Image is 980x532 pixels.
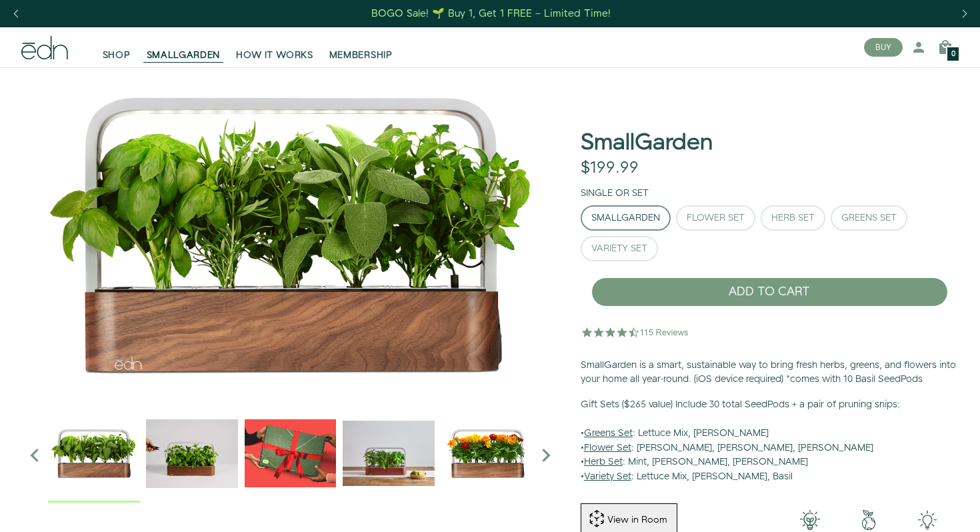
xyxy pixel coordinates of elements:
[321,33,401,62] a: MEMBERSHIP
[371,3,613,24] a: BOGO Sale! 🌱 Buy 1, Get 1 FREE – Limited Time!
[606,513,669,527] div: View in Room
[591,277,948,307] button: ADD TO CART
[864,38,903,57] button: BUY
[581,398,900,411] b: Gift Sets ($265 value) Include 30 total SeedPods + a pair of pruning snips:
[441,407,533,499] img: edn-smallgarden-marigold-hero-SLV-2000px_1024x.png
[245,407,336,499] img: EMAILS_-_Holiday_21_PT1_28_9986b34a-7908-4121-b1c1-9595d1e43abe_1024x.png
[21,442,48,469] i: Previous slide
[687,213,745,223] div: Flower Set
[584,441,631,455] u: Flower Set
[343,407,434,499] img: edn-smallgarden-mixed-herbs-table-product-2000px_1024x.jpg
[584,455,623,469] u: Herb Set
[48,407,139,502] div: 1 / 6
[329,49,393,62] span: MEMBERSHIP
[581,187,649,200] label: Single or Set
[584,427,633,440] u: Greens Set
[371,7,611,21] div: BOGO Sale! 🌱 Buy 1, Get 1 FREE – Limited Time!
[441,407,533,502] div: 5 / 6
[103,49,131,62] span: SHOP
[831,205,907,231] button: Greens Set
[581,359,959,387] p: SmallGarden is a smart, sustainable way to bring fresh herbs, greens, and flowers into your home ...
[591,213,660,223] div: SmallGarden
[343,407,434,502] div: 4 / 6
[228,33,321,62] a: HOW IT WORKS
[48,407,139,499] img: Official-EDN-SMALLGARDEN-HERB-HERO-SLV-2000px_1024x.png
[581,236,658,261] button: Variety Set
[839,510,898,530] img: green-earth.png
[581,131,713,155] h1: SmallGarden
[591,244,647,253] div: Variety Set
[236,49,313,62] span: HOW IT WORKS
[21,67,559,401] img: Official-EDN-SMALLGARDEN-HERB-HERO-SLV-2000px_4096x.png
[584,470,631,483] u: Variety Set
[898,510,957,530] img: edn-smallgarden-tech.png
[146,407,237,502] div: 2 / 6
[581,319,691,345] img: 4.5 star rating
[581,159,639,178] div: $199.99
[139,33,229,62] a: SMALLGARDEN
[771,213,815,223] div: Herb Set
[676,205,755,231] button: Flower Set
[533,442,559,469] i: Next slide
[780,510,839,530] img: 001-light-bulb.png
[581,398,959,485] p: • : Lettuce Mix, [PERSON_NAME] • : [PERSON_NAME], [PERSON_NAME], [PERSON_NAME] • : Mint, [PERSON_...
[761,205,825,231] button: Herb Set
[146,407,237,499] img: edn-trim-basil.2021-09-07_14_55_24_1024x.gif
[147,49,221,62] span: SMALLGARDEN
[21,67,559,401] div: 1 / 6
[841,213,897,223] div: Greens Set
[581,205,671,231] button: SmallGarden
[245,407,336,502] div: 3 / 6
[95,33,139,62] a: SHOP
[951,51,955,58] span: 0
